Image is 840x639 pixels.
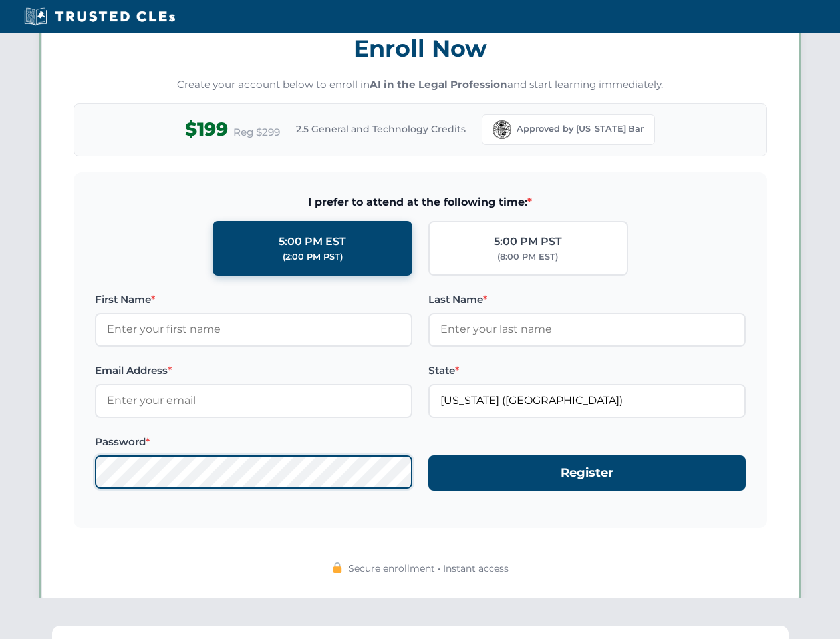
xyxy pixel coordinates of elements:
[428,313,746,346] input: Enter your last name
[95,313,412,346] input: Enter your first name
[493,120,511,139] img: Florida Bar
[370,78,507,91] strong: AI in the Legal Profession
[296,122,466,136] span: 2.5 General and Technology Credits
[428,292,746,308] label: Last Name
[517,122,644,136] span: Approved by [US_STATE] Bar
[95,363,412,379] label: Email Address
[95,194,746,211] span: I prefer to attend at the following time:
[428,363,746,379] label: State
[283,250,343,264] div: (2:00 PM PST)
[74,27,767,69] h3: Enroll Now
[349,561,509,576] span: Secure enrollment • Instant access
[74,77,767,93] p: Create your account below to enroll in and start learning immediately.
[233,124,280,140] span: Reg $299
[494,233,562,250] div: 5:00 PM PST
[95,292,412,308] label: First Name
[20,7,179,27] img: Trusted CLEs
[428,455,746,491] button: Register
[185,114,228,144] span: $199
[497,250,558,264] div: (8:00 PM EST)
[428,384,746,417] input: Florida (FL)
[95,384,412,417] input: Enter your email
[332,562,343,573] img: 🔒
[279,233,346,250] div: 5:00 PM EST
[95,434,412,450] label: Password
